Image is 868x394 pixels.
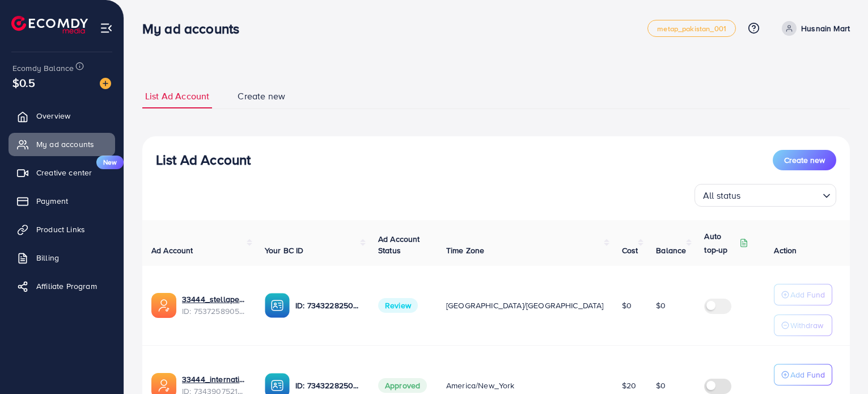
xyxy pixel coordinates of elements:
a: Affiliate Program [9,275,115,297]
a: 33444_international store_1709886724775 [182,374,247,385]
a: 33444_stellapertel_1754904960783 [182,294,247,305]
span: Action [774,245,797,256]
span: Create new [238,90,285,103]
a: Product Links [9,218,115,241]
button: Add Fund [774,284,832,305]
span: Affiliate Program [36,280,97,292]
h3: My ad accounts [142,20,248,37]
span: America/New_York [446,380,515,391]
span: Create new [784,154,825,166]
span: [GEOGRAPHIC_DATA]/[GEOGRAPHIC_DATA] [446,300,604,311]
p: Add Fund [790,288,825,301]
button: Add Fund [774,364,832,385]
iframe: Chat [820,343,859,385]
p: ID: 7343228250975502337 [295,299,360,312]
span: Ecomdy Balance [12,62,74,74]
p: Husnain Mart [801,22,850,35]
span: Balance [656,245,686,256]
p: Withdraw [790,318,823,332]
span: My ad accounts [36,139,94,150]
img: logo [11,16,88,33]
span: New [96,156,124,169]
span: Payment [36,195,68,207]
span: $20 [622,380,636,391]
div: Search for option [695,184,836,207]
img: image [100,78,111,89]
button: Withdraw [774,315,832,336]
a: Billing [9,246,115,269]
span: $0.5 [12,74,36,91]
img: menu [100,22,113,35]
a: Husnain Mart [777,21,850,36]
span: Review [378,298,418,313]
button: Create new [773,150,836,170]
span: Cost [622,245,638,256]
p: Add Fund [790,368,825,382]
input: Search for option [744,185,818,204]
span: ID: 7537258905102336008 [182,305,247,317]
span: Creative center [36,167,92,178]
span: $0 [656,300,666,311]
a: My ad accounts [9,133,115,156]
img: ic-ba-acc.ded83a64.svg [265,293,290,318]
span: List Ad Account [145,90,209,103]
span: Ad Account [151,245,193,256]
span: Billing [36,252,59,263]
span: Approved [378,378,427,393]
p: ID: 7343228250975502337 [295,379,360,392]
a: Overview [9,104,115,127]
span: $0 [622,300,632,311]
span: $0 [656,380,666,391]
span: Ad Account Status [378,233,420,256]
span: Overview [36,110,70,121]
p: Auto top-up [704,229,737,257]
a: Payment [9,190,115,212]
div: <span class='underline'>33444_stellapertel_1754904960783</span></br>7537258905102336008 [182,294,247,317]
span: All status [701,187,743,204]
a: metap_pakistan_001 [647,20,736,37]
span: metap_pakistan_001 [657,25,726,32]
a: Creative centerNew [9,161,115,184]
span: Product Links [36,224,85,235]
img: ic-ads-acc.e4c84228.svg [151,293,176,318]
span: Time Zone [446,245,484,256]
span: Your BC ID [265,245,304,256]
h3: List Ad Account [156,152,251,168]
